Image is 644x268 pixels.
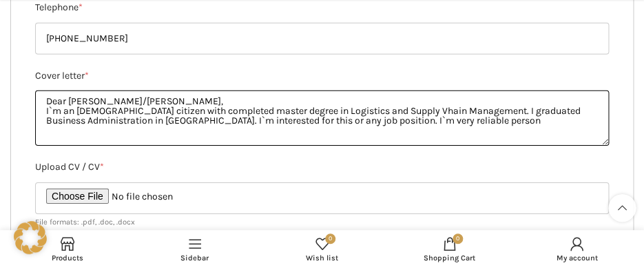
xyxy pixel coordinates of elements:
span: Wish list [265,253,379,262]
a: Products [3,233,131,265]
a: My account [513,233,641,265]
a: 0 Wish list [258,233,386,265]
div: My cart [386,233,513,265]
span: Products [10,253,124,262]
a: Sidebar [131,233,258,265]
span: Shopping Cart [393,253,506,262]
span: 0 [453,233,463,244]
span: My account [520,253,634,262]
div: My wish list [258,233,386,265]
small: File formats: .pdf, .doc, .docx [35,218,135,227]
span: 0 [325,233,335,244]
label: Cover letter [35,68,609,84]
span: Sidebar [138,253,251,262]
label: Upload CV / CV [35,160,609,175]
a: 0 Shopping Cart [386,233,513,265]
a: Scroll to top button [608,194,636,222]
